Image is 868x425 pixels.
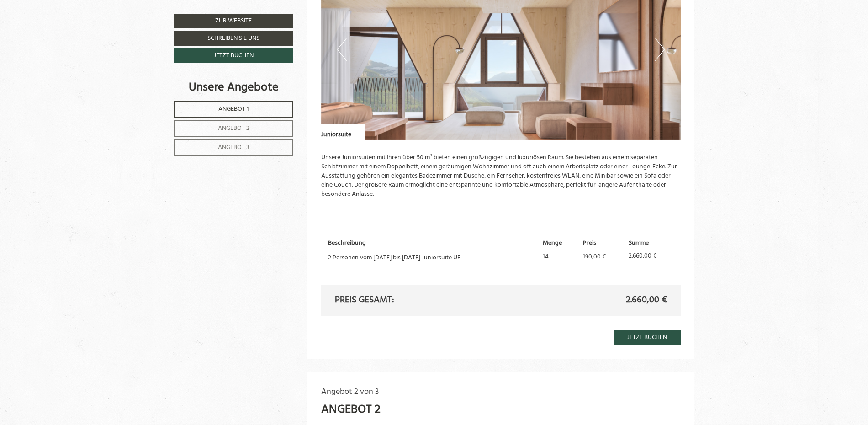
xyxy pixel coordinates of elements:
[14,42,125,47] small: 08:23
[321,124,365,140] div: Juniorsuite
[321,401,381,418] div: Angebot 2
[174,79,293,96] div: Unsere Angebote
[174,14,293,28] a: Zur Website
[14,26,125,32] div: Berghotel Ratschings
[540,237,579,250] th: Menge
[174,48,293,63] a: Jetzt buchen
[655,38,665,61] button: Next
[218,123,249,134] span: Angebot 2
[328,237,540,250] th: Beschreibung
[625,237,674,250] th: Summe
[218,142,249,153] span: Angebot 3
[580,237,625,250] th: Preis
[328,294,501,307] div: Preis gesamt:
[337,38,347,61] button: Previous
[321,153,681,199] p: Unsere Juniorsuiten mit Ihren über 50 m² bieten einen großzügigen und luxuriösen Raum. Sie besteh...
[311,242,360,257] button: Senden
[174,31,293,46] a: Schreiben Sie uns
[614,330,681,345] a: Jetzt buchen
[165,7,195,21] div: [DATE]
[583,252,606,262] span: 190,00 €
[328,250,540,264] td: 2 Personen vom [DATE] bis [DATE] Juniorsuite ÜF
[218,104,249,114] span: Angebot 1
[321,385,379,398] span: Angebot 2 von 3
[540,250,579,264] td: 14
[626,294,667,307] span: 2.660,00 €
[625,250,674,264] td: 2.660,00 €
[7,24,130,49] div: Guten Tag, wie können wir Ihnen helfen?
